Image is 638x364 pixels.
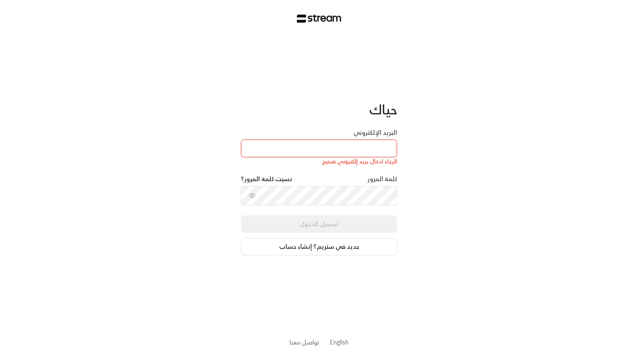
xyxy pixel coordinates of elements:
label: كلمة المرور [368,175,397,183]
div: الرجاء ادخال بريد إلكتروني صحيح [241,157,397,166]
a: تواصل معنا [289,337,319,348]
button: تواصل معنا [289,338,319,347]
span: حياك [369,98,397,121]
a: English [330,334,349,350]
button: toggle password visibility [245,188,259,202]
a: جديد في ستريم؟ إنشاء حساب [241,238,397,255]
label: البريد الإلكتروني [353,128,397,137]
a: نسيت كلمة المرور؟ [241,175,292,183]
img: Stream Logo [297,14,342,23]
